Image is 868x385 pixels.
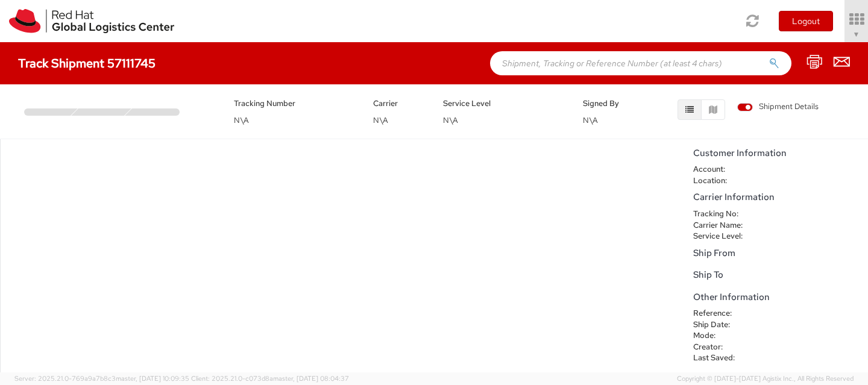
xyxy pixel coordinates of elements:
h4: Track Shipment 57111745 [18,57,156,70]
span: ▼ [853,30,860,39]
h5: Customer Information [693,148,862,158]
dt: Location: [684,175,762,187]
dt: Mode: [684,330,762,342]
span: master, [DATE] 08:04:37 [273,374,349,383]
span: N\A [373,115,388,125]
h5: Carrier Information [693,192,862,202]
h5: Ship From [693,248,862,258]
span: master, [DATE] 10:09:35 [116,374,189,383]
dt: Last Saved: [684,352,762,364]
button: Logout [779,11,833,31]
dt: Account: [684,164,762,175]
img: rh-logistics-00dfa346123c4ec078e1.svg [9,9,174,33]
dt: Reference: [684,308,762,319]
input: Shipment, Tracking or Reference Number (at least 4 chars) [490,51,791,75]
h5: Signed By [583,99,635,108]
h5: Carrier [373,99,425,108]
span: Client: 2025.21.0-c073d8a [191,374,349,383]
span: N\A [583,115,598,125]
dt: Creator: [684,342,762,353]
h5: Ship To [693,270,862,280]
dt: Carrier Name: [684,220,762,231]
dt: Tracking No: [684,208,762,220]
span: N\A [443,115,458,125]
span: N\A [234,115,249,125]
span: Server: 2025.21.0-769a9a7b8c3 [14,374,189,383]
dt: Service Level: [684,231,762,242]
span: Shipment Details [737,101,819,113]
h5: Service Level [443,99,565,108]
label: Shipment Details [737,101,819,114]
h5: Tracking Number [234,99,356,108]
h5: Other Information [693,292,862,302]
span: Copyright © [DATE]-[DATE] Agistix Inc., All Rights Reserved [677,374,854,384]
dt: Ship Date: [684,319,762,331]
